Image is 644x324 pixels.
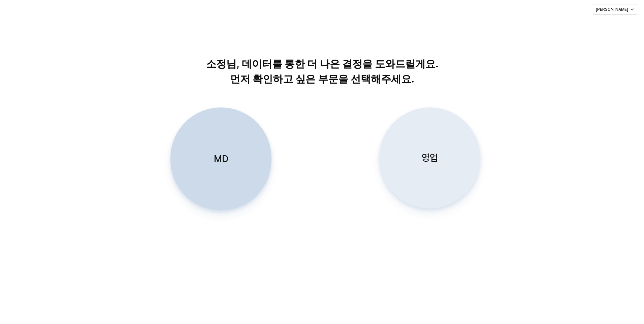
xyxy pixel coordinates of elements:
[593,4,637,15] button: [PERSON_NAME]
[379,107,480,208] button: 영업
[150,56,494,87] p: 소정님, 데이터를 통한 더 나은 결정을 도와드릴게요. 먼저 확인하고 싶은 부문을 선택해주세요.
[422,152,438,164] p: 영업
[214,153,228,165] p: MD
[170,107,271,210] button: MD
[596,7,628,12] p: [PERSON_NAME]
